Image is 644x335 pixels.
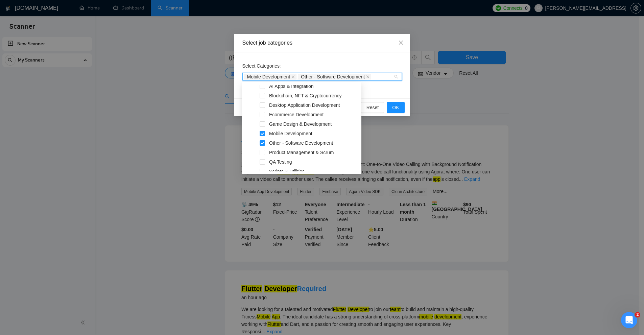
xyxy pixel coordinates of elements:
span: Blockchain, NFT & Cryptocurrency [269,93,341,98]
label: Select Categories [242,61,284,71]
span: 😐 [111,265,121,279]
a: Open in help center [89,287,143,292]
span: Other - Software Development [298,74,371,79]
span: Game Design & Development [269,121,332,127]
span: close [366,75,369,78]
span: Mobile Development [244,74,297,79]
span: Other - Software Development [301,74,365,79]
span: close [291,75,295,78]
span: Ecommerce Development [269,112,324,117]
span: smiley reaction [125,265,143,279]
span: Blockchain, NFT & Cryptocurrency [268,92,360,100]
div: Did this answer your question? [8,258,224,266]
span: close [398,40,404,45]
span: 😃 [129,265,139,279]
button: OK [387,102,404,113]
div: Select job categories [242,39,402,47]
span: Scripts & Utilities [268,167,360,175]
span: Reset [366,104,379,111]
span: Mobile Development [268,129,360,138]
div: Close [216,3,228,15]
iframe: Intercom live chat [621,312,637,328]
span: AI Apps & Integration [268,82,360,90]
span: Desktop Application Development [268,101,360,109]
span: Product Management & Scrum [268,148,360,157]
button: go back [4,3,17,16]
button: Reset [361,102,384,113]
span: QA Testing [268,158,360,166]
button: Close [392,34,410,52]
span: 2 [635,312,640,317]
span: disappointed reaction [90,265,108,279]
span: Other - Software Development [269,140,333,146]
span: Desktop Application Development [269,102,340,108]
span: Game Design & Development [268,120,360,128]
span: Scripts & Utilities [269,169,305,174]
span: OK [392,104,399,111]
span: Product Management & Scrum [269,150,334,155]
button: Collapse window [203,3,216,16]
span: Mobile Development [269,131,312,136]
input: Select Categories [373,74,374,79]
span: neutral face reaction [108,265,125,279]
span: Other - Software Development [268,139,360,147]
span: Mobile Development [247,74,290,79]
span: 😞 [94,265,103,279]
span: AI Apps & Integration [269,83,314,89]
span: Ecommerce Development [268,111,360,119]
span: QA Testing [269,159,292,165]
